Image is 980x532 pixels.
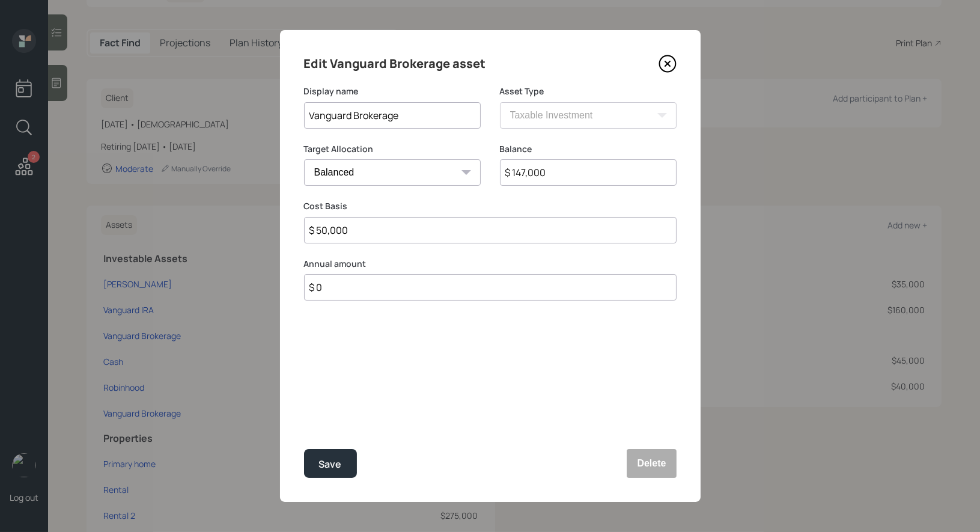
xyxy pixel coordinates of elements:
label: Balance [500,143,677,155]
label: Annual amount [304,258,677,270]
label: Display name [304,85,481,97]
button: Save [304,449,357,478]
div: Save [319,456,342,472]
label: Target Allocation [304,143,481,155]
button: Delete [627,449,676,478]
h4: Edit Vanguard Brokerage asset [304,54,486,73]
label: Cost Basis [304,200,677,212]
label: Asset Type [500,85,677,97]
